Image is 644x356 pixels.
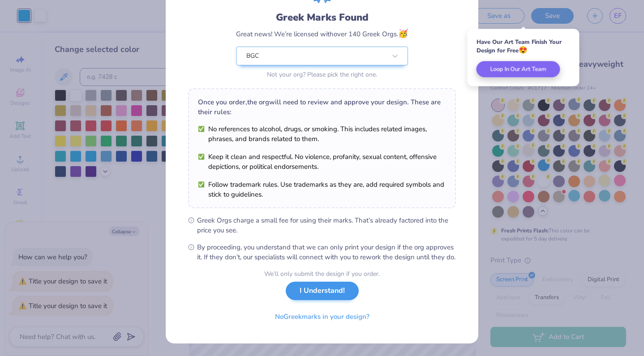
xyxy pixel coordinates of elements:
div: Not your org? Please pick the right one. [236,70,408,79]
button: I Understand! [286,282,359,300]
li: No references to alcohol, drugs, or smoking. This includes related images, phrases, and brands re... [198,124,446,144]
div: We’ll only submit the design if you order. [264,269,380,279]
span: By proceeding, you understand that we can only print your design if the org approves it. If they ... [197,242,456,262]
span: 😍 [519,45,528,55]
div: Once you order, the org will need to review and approve your design. These are their rules: [198,97,446,117]
span: Greek Orgs charge a small fee for using their marks. That’s already factored into the price you see. [197,215,456,235]
li: Keep it clean and respectful. No violence, profanity, sexual content, offensive depictions, or po... [198,152,446,172]
div: Great news! We’re licensed with over 140 Greek Orgs. [236,28,408,40]
div: Greek Marks Found [236,10,408,25]
div: Have Our Art Team Finish Your Design for Free [477,38,571,55]
button: Loop In Our Art Team [477,61,560,77]
button: NoGreekmarks in your design? [267,308,377,326]
li: Follow trademark rules. Use trademarks as they are, add required symbols and stick to guidelines. [198,180,446,199]
span: 🥳 [398,28,408,39]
